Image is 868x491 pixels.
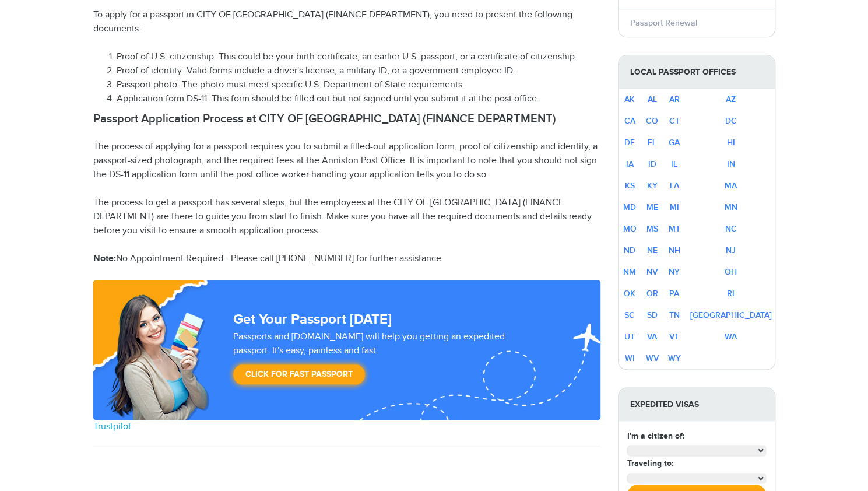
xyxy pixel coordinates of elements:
a: AL [648,94,657,104]
a: PA [669,289,679,299]
a: AR [669,94,680,104]
strong: Note: [93,253,116,264]
p: The process of applying for a passport requires you to submit a filled-out application form, proo... [93,140,600,182]
a: NE [647,246,658,255]
a: VA [647,332,657,342]
li: Proof of identity: Valid forms include a driver's license, a military ID, or a government employe... [117,64,600,78]
a: DC [725,116,737,126]
h2: Passport Application Process at CITY OF [GEOGRAPHIC_DATA] (FINANCE DEPARTMENT) [93,112,600,126]
a: MI [670,202,679,212]
a: AK [624,94,635,104]
a: NJ [726,246,736,255]
strong: Expedited Visas [619,388,775,421]
p: To apply for a passport in CITY OF [GEOGRAPHIC_DATA] (FINANCE DEPARTMENT), you need to present th... [93,8,600,36]
a: RI [727,289,735,299]
a: CA [624,116,635,126]
a: WI [625,353,635,363]
a: MT [669,224,680,234]
p: The process to get a passport has several steps, but the employees at the CITY OF [GEOGRAPHIC_DAT... [93,196,600,238]
a: HI [727,138,735,148]
li: Proof of U.S. citizenship: This could be your birth certificate, an earlier U.S. passport, or a c... [117,50,600,64]
a: UT [624,332,635,342]
a: MD [623,202,636,212]
a: IA [626,159,634,169]
a: SC [624,310,635,320]
a: TN [669,310,680,320]
a: WV [646,353,659,363]
strong: Local Passport Offices [619,55,775,89]
a: [GEOGRAPHIC_DATA] [690,310,772,320]
a: OR [646,289,658,299]
a: NM [623,267,636,277]
strong: Get Your Passport [DATE] [233,311,392,328]
label: Traveling to: [627,457,673,469]
label: I'm a citizen of: [627,430,684,442]
a: OK [624,289,635,299]
a: LA [670,181,679,191]
li: Passport photo: The photo must meet specific U.S. Department of State requirements. [117,78,600,92]
a: WY [668,353,681,363]
p: No Appointment Required - Please call [PHONE_NUMBER] for further assistance. [93,252,600,266]
a: CO [646,116,658,126]
a: Trustpilot [93,421,131,432]
a: Passport Renewal [630,18,697,28]
a: GA [669,138,680,148]
a: CT [669,116,680,126]
a: KS [625,181,635,191]
a: ID [648,159,656,169]
a: IL [671,159,677,169]
a: OH [725,267,737,277]
a: KY [647,181,658,191]
a: VT [669,332,679,342]
a: MO [623,224,637,234]
a: AZ [726,94,736,104]
a: NY [669,267,680,277]
a: ME [646,202,658,212]
a: FL [648,138,656,148]
div: Passports and [DOMAIN_NAME] will help you getting an expedited passport. It's easy, painless and ... [229,330,547,391]
a: WA [725,332,737,342]
a: IN [727,159,735,169]
a: Click for Fast Passport [233,364,365,385]
a: MA [725,181,737,191]
a: NV [646,267,658,277]
a: DE [624,138,635,148]
a: MN [725,202,737,212]
li: Application form DS-11: This form should be filled out but not signed until you submit it at the ... [117,92,600,106]
a: ND [624,246,635,255]
a: NH [669,246,680,255]
a: NC [725,224,737,234]
a: SD [647,310,658,320]
a: MS [646,224,658,234]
